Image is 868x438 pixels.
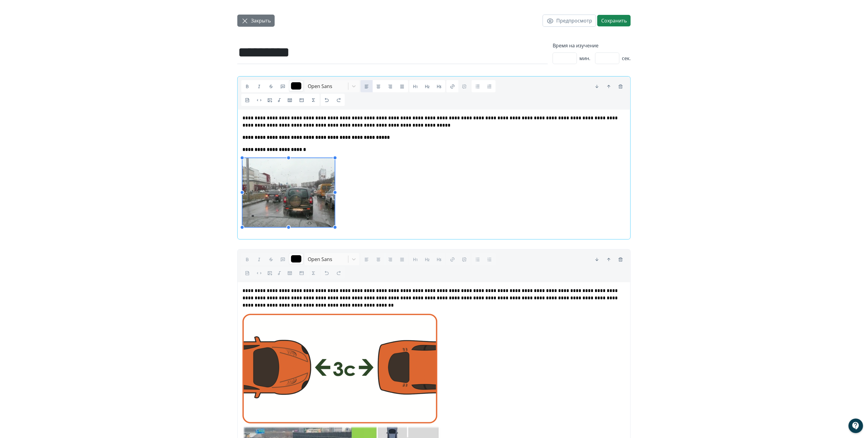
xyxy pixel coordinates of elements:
span: Open Sans [308,83,332,90]
span: Open Sans [308,256,332,263]
div: сек. [595,53,631,64]
button: Закрыть [237,15,275,27]
div: мин. [553,53,590,64]
span: Закрыть [251,17,271,24]
button: Предпросмотр [543,15,596,27]
span: Предпросмотр [556,17,592,24]
button: Сохранить [597,15,631,26]
label: Время на изучение [553,42,631,49]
